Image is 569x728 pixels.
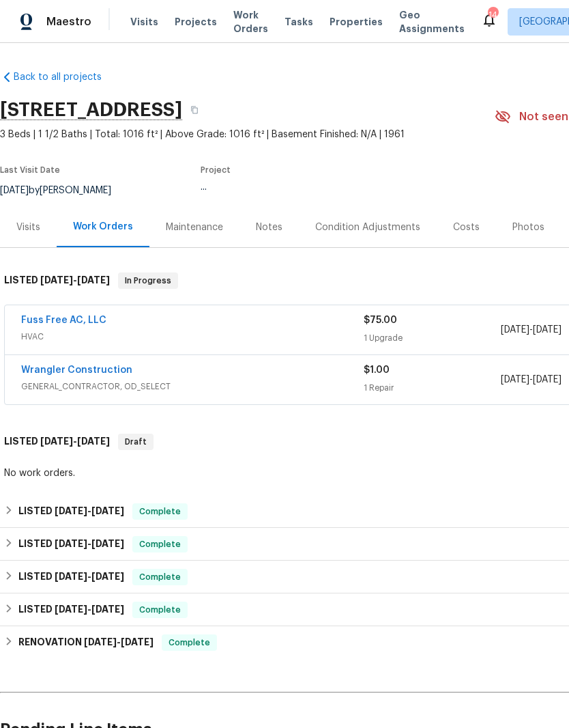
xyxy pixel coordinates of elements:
h6: LISTED [18,536,124,552]
span: [DATE] [77,436,110,446]
span: - [55,604,124,614]
span: [DATE] [533,325,561,335]
span: Geo Assignments [399,8,465,36]
span: [DATE] [91,539,124,548]
span: Complete [134,603,186,617]
span: [DATE] [91,604,124,614]
span: - [55,539,124,548]
div: ... [201,182,463,192]
h6: LISTED [4,272,110,289]
h6: LISTED [4,434,110,450]
h6: LISTED [18,602,124,618]
div: Notes [256,221,282,234]
div: 1 Repair [364,381,501,395]
div: Visits [16,221,40,234]
span: Tasks [284,17,313,27]
span: [DATE] [55,604,87,614]
span: - [55,506,124,516]
span: Complete [134,505,186,518]
div: Photos [512,221,544,234]
div: 14 [488,8,497,22]
div: 1 Upgrade [364,331,501,345]
span: [DATE] [55,506,87,516]
span: - [501,323,561,337]
span: [DATE] [77,275,110,285]
span: [DATE] [501,325,529,335]
a: Wrangler Construction [21,365,132,375]
span: [DATE] [533,375,561,384]
span: Projects [175,15,217,29]
span: [DATE] [55,572,87,581]
span: [DATE] [91,506,124,516]
span: [DATE] [55,539,87,548]
span: - [40,275,110,285]
span: Complete [134,570,186,584]
span: HVAC [21,330,364,344]
span: - [55,572,124,581]
span: Properties [330,15,383,29]
div: Maintenance [166,221,223,234]
span: [DATE] [40,275,73,285]
span: Visits [130,15,158,29]
span: Complete [134,537,186,551]
h6: LISTED [18,503,124,520]
span: [DATE] [91,572,124,581]
span: - [40,436,110,446]
span: GENERAL_CONTRACTOR, OD_SELECT [21,380,364,393]
div: Costs [453,221,480,234]
span: $1.00 [364,365,390,375]
span: - [84,637,154,647]
div: Condition Adjustments [315,221,420,234]
span: [DATE] [121,637,154,647]
a: Fuss Free AC, LLC [21,316,106,325]
h6: LISTED [18,569,124,585]
span: [DATE] [501,375,529,384]
span: Project [201,166,231,174]
div: Work Orders [73,220,133,234]
span: Maestro [46,15,91,29]
span: [DATE] [84,637,117,647]
button: Copy Address [182,98,207,122]
span: In Progress [119,274,177,288]
span: $75.00 [364,316,397,325]
span: [DATE] [40,436,73,446]
span: Draft [119,435,152,449]
span: Complete [163,636,216,649]
span: Work Orders [233,8,268,36]
span: - [501,373,561,387]
h6: RENOVATION [18,634,154,651]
